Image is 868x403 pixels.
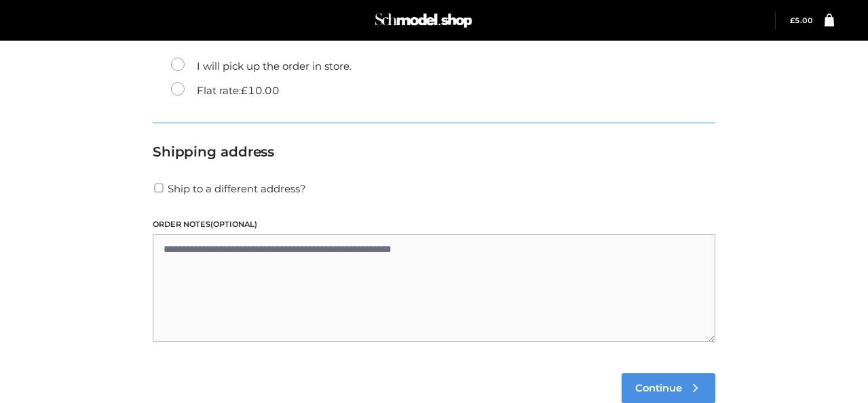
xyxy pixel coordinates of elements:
[153,184,165,192] input: Ship to a different address?
[153,218,715,231] label: Order notes
[153,144,715,160] h3: Shipping address
[790,16,813,25] bdi: 5.00
[635,382,682,394] span: Continue
[241,84,248,97] span: £
[171,58,352,75] label: I will pick up the order in store.
[790,16,795,25] span: £
[241,84,280,97] bdi: 10.00
[790,16,813,25] a: £5.00
[373,7,474,34] img: Schmodel Admin 964
[168,182,306,195] span: Ship to a different address?
[171,82,280,100] label: Flat rate:
[210,219,257,229] span: (optional)
[622,373,715,403] a: Continue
